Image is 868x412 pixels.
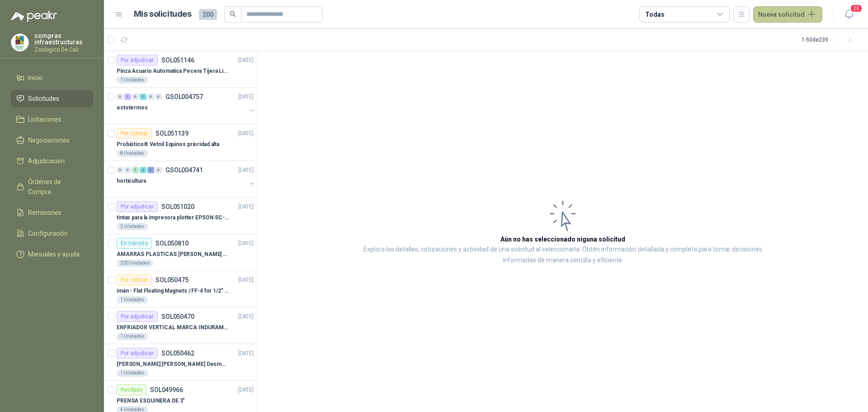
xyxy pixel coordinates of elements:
p: ectotermos [117,104,148,112]
a: Licitaciones [11,111,93,128]
img: Logo peakr [11,11,57,22]
div: 1 - 50 de 239 [802,33,857,47]
p: SOL049966 [150,387,183,393]
a: Inicio [11,69,93,86]
div: 0 [155,94,162,100]
div: 0 [117,94,123,100]
p: Zoologico De Cali [34,47,93,52]
div: 1 [124,94,131,100]
span: 200 [199,9,217,20]
div: 1 [147,167,154,173]
a: 0 1 0 1 0 0 GSOL004757[DATE] ectotermos [117,91,255,120]
p: [DATE] [238,239,254,248]
p: [DATE] [238,349,254,358]
h3: Aún no has seleccionado niguna solicitud [500,234,625,244]
p: SOL051146 [161,57,194,63]
div: Recibido [117,384,146,395]
p: SOL050475 [156,277,189,283]
p: Pinza Acuario Automatica Pecera Tijera Limpiador Alicate [117,67,229,76]
p: [PERSON_NAME] [PERSON_NAME] Desmontable De 5 Pasos, Capacida... [117,360,229,369]
p: SOL051139 [156,130,189,137]
div: 1 Unidades [117,296,148,303]
p: SOL051020 [161,204,194,210]
div: Por adjudicar [117,311,158,322]
span: Configuración [28,228,68,238]
p: SOL050810 [156,240,189,246]
p: ENFRIADOR VERTICAL MARCA INDURAMA 216 LITROS MODELO VFV-400 CZ [117,323,229,332]
span: Remisiones [28,208,61,218]
div: 0 [155,167,162,173]
span: Licitaciones [28,114,61,124]
p: AMARRAS PLASTICAS [PERSON_NAME] DE 10 CM [117,250,229,259]
p: Probiótico® Vetnil Equinos prioridad alta [117,140,219,149]
a: Por adjudicarSOL051146[DATE] Pinza Acuario Automatica Pecera Tijera Limpiador Alicate1 Unidades [104,51,257,88]
p: SOL050462 [161,350,194,356]
p: [DATE] [238,203,254,211]
a: Adjudicación [11,152,93,170]
p: GSOL004741 [165,167,203,173]
a: Manuales y ayuda [11,246,93,263]
span: Solicitudes [28,94,59,104]
div: 1 Unidades [117,76,148,84]
p: [DATE] [238,276,254,284]
a: Configuración [11,225,93,242]
button: 20 [841,6,857,23]
a: Por adjudicarSOL050462[DATE] [PERSON_NAME] [PERSON_NAME] Desmontable De 5 Pasos, Capacida...1 Uni... [104,344,257,381]
p: Explora los detalles, cotizaciones y actividad de una solicitud al seleccionarla. Obtén informaci... [348,244,778,266]
div: 3 Unidades [117,223,148,230]
span: Adjudicación [28,156,65,166]
p: [DATE] [238,56,254,65]
p: [DATE] [238,166,254,175]
p: imán - Flat Floating Magnets / FF-4 for 1/2″ (1.3 CM) TO 1″ (2.5 CM) [117,287,229,295]
div: 1 Unidades [117,333,148,340]
a: Por cotizarSOL051139[DATE] Probiótico® Vetnil Equinos prioridad alta8 Unidades [104,124,257,161]
div: 8 Unidades [117,150,148,157]
p: [DATE] [238,93,254,101]
a: Por cotizarSOL050475[DATE] imán - Flat Floating Magnets / FF-4 for 1/2″ (1.3 CM) TO 1″ (2.5 CM)1 ... [104,271,257,308]
div: 200 Unidades [117,260,153,267]
a: Órdenes de Compra [11,173,93,200]
div: 1 Unidades [117,369,148,377]
a: Solicitudes [11,90,93,107]
div: Por cotizar [117,275,152,285]
h1: Mis solicitudes [134,8,192,21]
div: Todas [645,9,664,19]
a: Por adjudicarSOL050470[DATE] ENFRIADOR VERTICAL MARCA INDURAMA 216 LITROS MODELO VFV-400 CZ1 Unid... [104,308,257,344]
div: 1 [132,167,139,173]
p: horticultura [117,177,146,185]
span: Manuales y ayuda [28,249,80,259]
p: tintas para la impresora plotter EPSON SC-T3100 [117,213,229,222]
p: GSOL004757 [165,94,203,100]
div: 1 [140,94,146,100]
p: compras infraestructuras [34,33,93,45]
a: Negociaciones [11,132,93,149]
div: En tránsito [117,238,152,249]
div: 2 [140,167,146,173]
a: Remisiones [11,204,93,221]
p: [DATE] [238,386,254,394]
span: 20 [850,4,863,13]
p: [DATE] [238,129,254,138]
div: Por cotizar [117,128,152,139]
div: 0 [147,94,154,100]
div: Por adjudicar [117,201,158,212]
button: Nueva solicitud [753,6,822,23]
span: search [230,11,236,17]
div: 0 [117,167,123,173]
span: Órdenes de Compra [28,177,85,197]
div: 0 [124,167,131,173]
a: En tránsitoSOL050810[DATE] AMARRAS PLASTICAS [PERSON_NAME] DE 10 CM200 Unidades [104,234,257,271]
a: 0 0 1 2 1 0 GSOL004741[DATE] horticultura [117,165,255,194]
p: [DATE] [238,313,254,321]
a: Por adjudicarSOL051020[DATE] tintas para la impresora plotter EPSON SC-T31003 Unidades [104,198,257,234]
span: Negociaciones [28,135,70,145]
div: 0 [132,94,139,100]
p: SOL050470 [161,313,194,320]
div: Por adjudicar [117,55,158,66]
p: PRENSA ESQUINERA DE 3" [117,397,185,405]
img: Company Logo [11,34,28,51]
div: Por adjudicar [117,348,158,359]
span: Inicio [28,73,42,83]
